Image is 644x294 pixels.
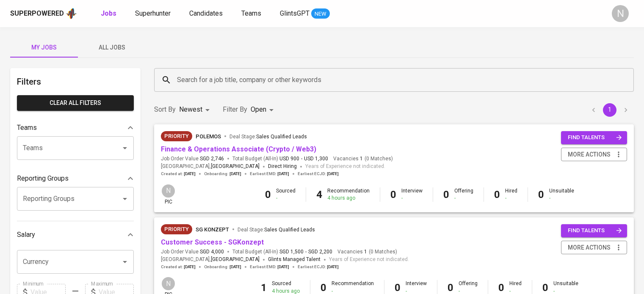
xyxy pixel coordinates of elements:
[549,195,574,202] div: -
[10,9,64,19] div: Superpowered
[542,282,548,294] b: 0
[333,155,393,162] span: Vacancies ( 0 Matches )
[586,103,634,117] nav: pagination navigation
[24,98,127,108] span: Clear All filters
[276,195,296,202] div: -
[443,189,449,201] b: 0
[327,171,339,177] span: [DATE]
[10,7,77,20] a: Superpoweredapp logo
[250,264,289,270] span: Earliest EMD :
[494,189,500,201] b: 0
[363,248,367,256] span: 1
[298,171,339,177] span: Earliest ECJD :
[200,155,224,162] span: SGD 2,746
[250,171,289,177] span: Earliest EMD :
[119,142,131,154] button: Open
[265,189,271,201] b: 0
[277,264,289,270] span: [DATE]
[161,224,192,234] div: New Job received from Demand Team
[568,149,611,160] span: more actions
[277,171,289,177] span: [DATE]
[17,230,35,240] p: Salary
[196,133,221,140] span: Polemos
[161,184,176,206] div: pic
[316,189,322,201] b: 4
[232,248,332,256] span: Total Budget (All-In)
[17,95,134,111] button: Clear All filters
[83,42,141,53] span: All Jobs
[17,173,69,184] p: Reporting Groups
[251,102,276,118] div: Open
[17,123,37,133] p: Teams
[603,103,616,117] button: page 1
[454,195,473,202] div: -
[276,187,296,202] div: Sourced
[549,187,574,202] div: Unsuitable
[448,282,453,294] b: 0
[119,193,131,205] button: Open
[17,75,134,88] h6: Filters
[179,104,202,115] p: Newest
[101,9,116,17] b: Jobs
[561,131,627,144] button: find talents
[17,119,134,136] div: Teams
[135,8,172,19] a: Superhunter
[568,133,622,143] span: find talents
[189,8,224,19] a: Candidates
[280,8,330,19] a: GlintsGPT NEW
[304,155,328,162] span: USD 1,300
[161,238,264,246] a: Customer Success - SGKonzept
[280,9,310,17] span: GlintsGPT
[229,134,307,140] span: Deal Stage :
[337,248,397,256] span: Vacancies ( 0 Matches )
[256,134,307,140] span: Sales Qualified Leads
[161,132,192,140] span: Priority
[561,148,627,162] button: more actions
[498,282,504,294] b: 0
[101,8,118,19] a: Jobs
[268,256,321,262] span: Glints Managed Talent
[223,104,247,115] p: Filter By
[229,171,241,177] span: [DATE]
[241,8,263,19] a: Teams
[161,162,260,171] span: [GEOGRAPHIC_DATA] ,
[161,155,224,162] span: Job Order Value
[305,248,307,256] span: -
[298,264,339,270] span: Earliest ECJD :
[359,155,363,162] span: 1
[505,187,517,202] div: Hired
[232,155,328,162] span: Total Budget (All-In)
[321,282,326,294] b: 0
[538,189,544,201] b: 0
[505,195,517,202] div: -
[204,264,241,270] span: Onboarding :
[161,171,196,177] span: Created at :
[261,282,267,294] b: 1
[161,225,192,234] span: Priority
[15,42,73,53] span: My Jobs
[161,145,316,153] a: Finance & Operations Associate (Crypto / Web3)
[161,131,192,141] div: New Job received from Demand Team
[161,276,176,291] div: N
[229,264,241,270] span: [DATE]
[279,155,299,162] span: USD 900
[305,162,385,171] span: Years of Experience not indicated.
[200,248,224,256] span: SGD 4,000
[311,10,330,18] span: NEW
[568,226,622,236] span: find talents
[196,226,229,233] span: SG Konzept
[561,224,627,237] button: find talents
[390,189,396,201] b: 0
[154,104,176,115] p: Sort By
[251,105,266,113] span: Open
[161,184,176,198] div: N
[211,162,260,171] span: [GEOGRAPHIC_DATA]
[161,256,260,264] span: [GEOGRAPHIC_DATA] ,
[161,248,224,256] span: Job Order Value
[211,256,260,264] span: [GEOGRAPHIC_DATA]
[241,9,261,17] span: Teams
[119,256,131,268] button: Open
[308,248,332,256] span: SGD 2,200
[454,187,473,202] div: Offering
[184,171,196,177] span: [DATE]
